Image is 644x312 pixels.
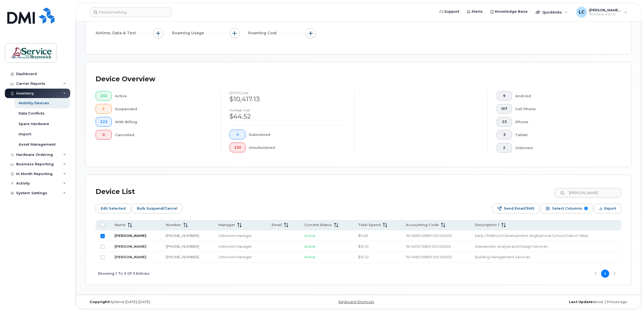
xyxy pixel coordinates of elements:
span: 3 [501,133,507,137]
span: Assessment, Analysis and Design Services [475,244,548,249]
span: Roaming Usage [172,30,206,36]
span: Total Spend [358,223,381,227]
button: Select Columns 7 [541,204,593,213]
div: iPhone [515,117,613,127]
div: Unknown Manager [218,233,262,238]
div: MyServe [DATE]–[DATE] [86,300,268,304]
span: LC [579,9,585,15]
div: Device List [96,185,135,199]
div: Cancelled [115,130,212,140]
span: Knowledge Base [495,9,528,14]
button: 230 [230,143,246,152]
div: Unknown Manager [218,244,262,249]
span: Roaming Cost [248,30,278,36]
span: Support [444,9,459,14]
span: Active [304,255,315,259]
span: $10.32 [358,255,369,259]
button: 223 [96,117,112,127]
a: [PHONE_NUMBER] [166,233,199,238]
a: [PERSON_NAME] [114,255,146,259]
button: 23 [497,117,512,127]
button: Page 1 [601,270,609,278]
span: Number [166,223,181,227]
span: 232 [100,94,107,98]
span: Showing 1 To 3 Of 3 Entries [98,270,149,278]
span: Manager [218,223,235,227]
div: With Billing [115,117,212,127]
h4: Average cost [230,108,346,112]
button: 2 [96,104,112,114]
span: Quicklinks [542,10,562,14]
button: 2 [497,143,512,153]
span: 2 [501,146,507,150]
span: $10.32 [358,244,369,249]
span: 110.14165.109801.100.00000 [406,255,452,259]
button: Edit Selected [96,204,131,213]
button: Export [594,204,621,213]
span: Current Status [304,223,332,227]
button: 0 [96,130,112,140]
a: [PERSON_NAME] [114,233,146,238]
span: Bulk Suspend/Cancel [137,204,177,213]
div: Subsidized [249,130,345,139]
a: [PHONE_NUMBER] [166,244,199,249]
a: Support [436,6,463,17]
span: 4 [234,132,241,137]
span: Description 1 [475,223,499,227]
span: Early Childhood Development-Anglophone School District-West [475,233,588,238]
span: [PERSON_NAME] (EECD/EDPE) [589,8,622,12]
span: 110.14374.112801.100.00000 [406,244,451,249]
button: 232 [96,91,112,101]
span: Export [604,204,616,213]
span: Wireless Admin [589,12,622,16]
span: $9.46 [358,233,368,238]
div: Lenentine, Carrie (EECD/EDPE) [572,7,631,18]
span: Send Email/SMS [504,204,534,213]
a: [PHONE_NUMBER] [166,255,199,259]
span: 197 [501,107,507,111]
div: $44.52 [230,112,346,121]
a: [PERSON_NAME] [114,244,146,249]
div: Unknown [515,143,613,153]
span: Active [304,233,315,238]
span: 23 [501,120,507,124]
span: Select Columns [552,204,582,213]
div: Quicklinks [532,7,571,18]
span: Airtime, Data & Text [96,30,138,36]
strong: Last Update [569,300,593,304]
button: 9 [497,91,512,101]
span: Accounting Code [406,223,439,227]
span: 7 [584,207,588,210]
div: Unsubsidized [249,143,345,152]
button: Send Email/SMS [492,204,540,213]
div: Tablet [515,130,613,140]
div: Suspended [115,104,212,114]
span: Name [114,223,126,227]
span: 0 [100,133,107,137]
span: Email [272,223,282,227]
button: 197 [497,104,512,114]
span: 9 [501,94,507,98]
div: Device Overview [96,72,155,86]
div: Cell Phone [515,104,613,114]
a: Alerts [463,6,487,17]
strong: Copyright [90,300,109,304]
span: Building Management Services [475,255,530,259]
a: Keyboard Shortcuts [339,300,374,304]
div: $10,417.13 [230,95,346,104]
button: 3 [497,130,512,140]
span: 230 [234,145,241,150]
span: Active [304,244,315,249]
div: Unknown Manager [218,254,262,260]
a: Knowledge Base [487,6,531,17]
button: Bulk Suspend/Cancel [132,204,183,213]
div: Active [115,91,212,101]
span: 2 [100,107,107,111]
input: Search Device List ... [555,188,621,198]
span: 110.14595.128801.100.00000 [406,233,452,238]
h4: [DATE] cost [230,91,346,95]
span: Alerts [471,9,483,14]
div: Android [515,91,613,101]
span: 223 [100,120,107,124]
button: 4 [230,130,246,139]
